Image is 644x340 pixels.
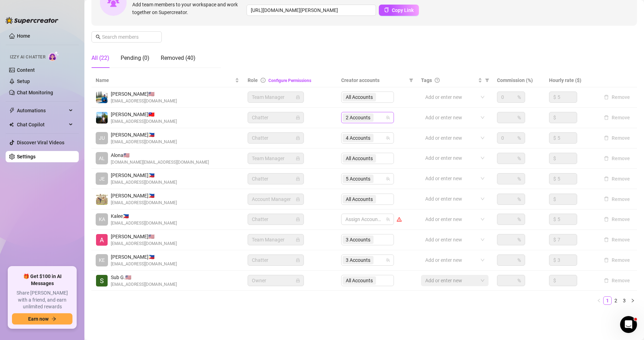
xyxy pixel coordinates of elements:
[343,175,374,183] span: 5 Accounts
[17,154,36,159] a: Settings
[96,76,234,84] span: Name
[17,33,30,39] a: Home
[99,175,105,183] span: JE
[252,174,300,184] span: Chatter
[601,195,633,203] button: Remove
[595,296,603,305] button: left
[631,298,635,303] span: right
[597,298,601,303] span: left
[386,115,390,120] span: team
[545,74,597,87] th: Hourly rate ($)
[397,217,402,222] span: warning
[386,136,390,140] span: team
[96,112,108,124] img: Jero Justalero
[435,78,440,83] span: question-circle
[346,114,370,121] span: 2 Accounts
[111,159,209,166] span: [DOMAIN_NAME][EMAIL_ADDRESS][DOMAIN_NAME]
[629,296,637,305] button: right
[17,119,67,130] span: Chat Copilot
[601,175,633,183] button: Remove
[268,78,311,83] a: Configure Permissions
[252,214,300,225] span: Chatter
[96,34,101,39] span: search
[17,140,64,145] a: Discover Viral Videos
[601,256,633,264] button: Remove
[99,256,105,264] span: KE
[9,122,14,127] img: Chat Copilot
[343,256,374,264] span: 3 Accounts
[261,78,266,83] span: info-circle
[343,113,374,122] span: 2 Accounts
[296,156,300,160] span: lock
[252,92,300,102] span: Team Manager
[102,33,152,41] input: Search members
[111,240,177,247] span: [EMAIL_ADDRESS][DOMAIN_NAME]
[601,154,633,163] button: Remove
[132,1,244,16] span: Add team members to your workspace and work together on Supercreator.
[252,255,300,265] span: Chatter
[252,234,300,245] span: Team Manager
[493,74,545,87] th: Commission (%)
[111,220,177,227] span: [EMAIL_ADDRESS][DOMAIN_NAME]
[484,75,491,86] span: filter
[601,235,633,244] button: Remove
[96,193,108,205] img: Aaron Paul Carnaje
[17,90,53,95] a: Chat Monitoring
[379,5,419,16] button: Copy Link
[91,74,243,87] th: Name
[12,290,72,310] span: Share [PERSON_NAME] with a friend, and earn unlimited rewards
[296,197,300,201] span: lock
[51,316,56,321] span: arrow-right
[252,194,300,204] span: Account Manager
[252,153,300,164] span: Team Manager
[111,281,177,288] span: [EMAIL_ADDRESS][DOMAIN_NAME]
[601,134,633,142] button: Remove
[296,217,300,221] span: lock
[121,54,149,62] div: Pending (0)
[601,276,633,285] button: Remove
[96,92,108,103] img: Emad Ataei
[111,111,177,118] span: [PERSON_NAME] 🇹🇼
[111,200,177,206] span: [EMAIL_ADDRESS][DOMAIN_NAME]
[629,296,637,305] li: Next Page
[296,177,300,181] span: lock
[10,54,45,61] span: Izzy AI Chatter
[386,217,390,221] span: team
[111,171,177,179] span: [PERSON_NAME] 🇵🇭
[620,316,637,333] iframe: Intercom live chat
[252,112,300,123] span: Chatter
[111,118,177,125] span: [EMAIL_ADDRESS][DOMAIN_NAME]
[485,78,489,82] span: filter
[620,296,629,305] li: 3
[341,76,407,84] span: Creator accounts
[612,296,620,305] li: 2
[248,77,258,83] span: Role
[111,90,177,98] span: [PERSON_NAME] 🇺🇸
[91,54,109,62] div: All (22)
[28,316,49,322] span: Earn now
[9,108,15,113] span: thunderbolt
[111,253,177,261] span: [PERSON_NAME] 🇵🇭
[392,7,414,13] span: Copy Link
[111,273,177,281] span: Sub G. 🇺🇸
[17,105,67,116] span: Automations
[620,297,628,304] a: 3
[96,234,108,246] img: Alexicon Ortiaga
[96,275,108,287] img: Sub Genius
[603,296,612,305] li: 1
[111,212,177,220] span: Kalee 🇵🇭
[252,275,300,286] span: Owner
[111,139,177,145] span: [EMAIL_ADDRESS][DOMAIN_NAME]
[595,296,603,305] li: Previous Page
[111,151,209,159] span: Alona 🇺🇸
[604,297,611,304] a: 1
[12,273,72,287] span: 🎁 Get $100 in AI Messages
[99,134,105,142] span: JU
[111,261,177,267] span: [EMAIL_ADDRESS][DOMAIN_NAME]
[99,215,105,223] span: KA
[346,134,370,142] span: 4 Accounts
[111,131,177,139] span: [PERSON_NAME] 🇵🇭
[296,258,300,262] span: lock
[296,115,300,120] span: lock
[296,278,300,283] span: lock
